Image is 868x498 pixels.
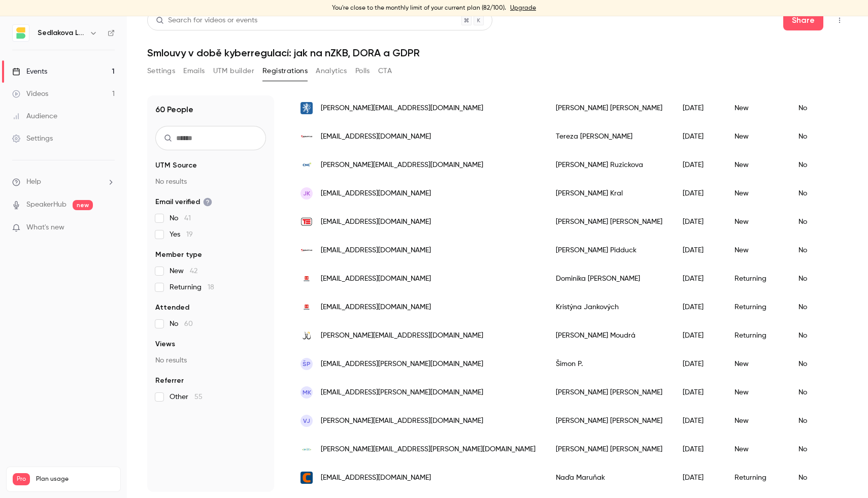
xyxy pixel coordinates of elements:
span: [PERSON_NAME][EMAIL_ADDRESS][DOMAIN_NAME] [321,330,483,341]
button: Settings [147,63,175,79]
span: [PERSON_NAME][EMAIL_ADDRESS][DOMAIN_NAME] [321,160,483,171]
button: Share [783,10,823,30]
iframe: Noticeable Trigger [103,223,115,233]
span: 42 [190,268,197,275]
div: [DATE] [673,151,724,179]
div: [PERSON_NAME] [PERSON_NAME] [546,435,673,463]
div: Settings [12,134,53,144]
li: help-dropdown-opener [12,177,115,187]
div: [DATE] [673,435,724,463]
img: seznam.cz [301,130,313,143]
span: Email verified [155,197,212,207]
button: UTM builder [213,63,254,79]
img: embedit.com [301,443,313,455]
div: [PERSON_NAME] [PERSON_NAME] [546,378,673,407]
button: Analytics [316,63,347,79]
div: [PERSON_NAME] [PERSON_NAME] [546,208,673,236]
div: New [724,208,788,236]
span: [EMAIL_ADDRESS][DOMAIN_NAME] [321,473,431,483]
span: [EMAIL_ADDRESS][DOMAIN_NAME] [321,245,431,256]
span: 18 [208,284,214,291]
span: [PERSON_NAME][EMAIL_ADDRESS][DOMAIN_NAME] [321,103,483,114]
div: No [788,122,840,151]
button: CTA [378,63,392,79]
span: 19 [186,231,193,238]
span: [EMAIL_ADDRESS][DOMAIN_NAME] [321,131,431,142]
div: [PERSON_NAME] Pidduck [546,236,673,264]
div: No [788,321,840,350]
span: Attended [155,303,189,313]
p: No results [155,355,266,366]
div: No [788,151,840,179]
span: 55 [194,393,203,401]
div: Returning [724,321,788,350]
img: seznam.cz [301,244,313,256]
span: JK [303,189,310,198]
div: No [788,378,840,407]
div: New [724,407,788,435]
div: New [724,122,788,151]
span: Member type [155,250,202,260]
div: New [724,350,788,378]
div: No [788,350,840,378]
div: Returning [724,463,788,492]
span: VJ [303,416,310,425]
button: Registrations [262,63,308,79]
div: [DATE] [673,321,724,350]
div: [DATE] [673,208,724,236]
p: No results [155,177,266,187]
div: New [724,236,788,264]
div: [DATE] [673,94,724,122]
span: Returning [170,282,214,292]
div: Naďa Maruňak [546,463,673,492]
div: No [788,236,840,264]
span: [PERSON_NAME][EMAIL_ADDRESS][DOMAIN_NAME] [321,416,483,426]
div: [DATE] [673,179,724,208]
div: No [788,463,840,492]
div: Search for videos or events [156,15,257,26]
div: New [724,378,788,407]
img: horizonholding.cz [301,273,313,285]
img: dia.gov.cz [301,102,313,114]
img: horizonholding.cz [301,301,313,313]
span: Referrer [155,376,184,386]
span: Views [155,339,175,349]
span: [PERSON_NAME][EMAIL_ADDRESS][PERSON_NAME][DOMAIN_NAME] [321,444,536,455]
span: [EMAIL_ADDRESS][DOMAIN_NAME] [321,302,431,313]
div: [DATE] [673,293,724,321]
span: Other [170,392,203,402]
div: Returning [724,293,788,321]
div: Tereza [PERSON_NAME] [546,122,673,151]
div: No [788,94,840,122]
div: Events [12,67,47,77]
div: [PERSON_NAME] Moudrá [546,321,673,350]
a: SpeakerHub [26,200,66,210]
span: UTM Source [155,160,197,171]
span: What's new [26,222,64,233]
span: No [170,319,193,329]
h6: Sedlakova Legal [38,28,85,38]
div: No [788,264,840,293]
span: ŠP [303,359,311,369]
div: [DATE] [673,264,724,293]
div: [DATE] [673,122,724,151]
div: No [788,293,840,321]
div: [DATE] [673,236,724,264]
span: New [170,266,197,276]
span: Plan usage [36,475,114,483]
img: teplarny.cz [301,216,313,228]
h1: 60 People [155,104,193,116]
img: cncenter.cz [301,159,313,171]
div: Šimon P. [546,350,673,378]
span: 41 [184,215,191,222]
span: [EMAIL_ADDRESS][DOMAIN_NAME] [321,217,431,227]
div: No [788,208,840,236]
div: [PERSON_NAME] [PERSON_NAME] [546,94,673,122]
span: [EMAIL_ADDRESS][PERSON_NAME][DOMAIN_NAME] [321,359,483,370]
img: Sedlakova Legal [13,25,29,41]
div: New [724,179,788,208]
div: [PERSON_NAME] Ruzickova [546,151,673,179]
div: Returning [724,264,788,293]
div: No [788,407,840,435]
div: Kristýna Jankových [546,293,673,321]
